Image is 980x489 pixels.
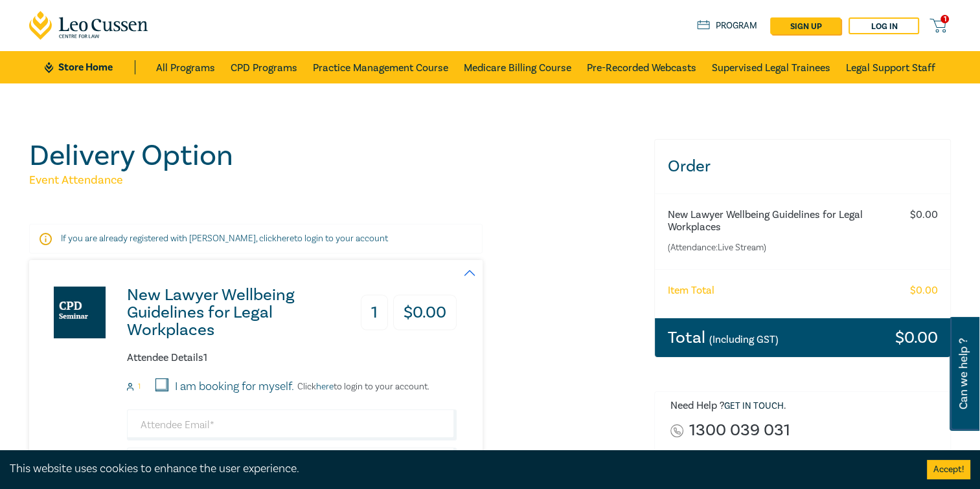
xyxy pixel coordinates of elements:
a: Practice Management Course [313,51,448,83]
span: 1 [940,15,949,23]
h3: $ 0.00 [895,329,937,346]
h3: New Lawyer Wellbeing Guidelines for Legal Workplaces [127,287,340,339]
h1: Delivery Option [29,139,639,173]
div: This website uses cookies to enhance the user experience. [10,461,907,477]
p: If you are already registered with [PERSON_NAME], click to login to your account [61,232,451,245]
h6: $ 0.00 [909,209,937,221]
h5: Event Attendance [29,173,639,188]
h6: Need Help ? . [670,400,941,413]
h6: New Lawyer Wellbeing Guidelines for Legal Workplaces [668,209,886,234]
label: I am booking for myself. [175,378,294,395]
h6: Item Total [668,285,714,297]
a: Log in [849,17,919,34]
a: Program [697,19,757,33]
small: 1 [138,382,141,391]
a: 1300 039 031 [689,422,790,439]
button: Accept cookies [927,460,970,479]
img: New Lawyer Wellbeing Guidelines for Legal Workplaces [54,287,106,338]
h3: Total [668,329,779,346]
a: sign up [770,17,841,34]
a: Pre-Recorded Webcasts [587,51,696,83]
a: Get in touch [724,400,784,412]
h6: $ 0.00 [909,285,937,297]
h3: $ 0.00 [393,295,457,331]
a: Legal Support Staff [846,51,935,83]
a: Medicare Billing Course [464,51,571,83]
h6: Attendee Details 1 [127,352,457,364]
p: Click to login to your account. [294,382,429,392]
small: (Attendance: Live Stream ) [668,241,886,254]
h3: Order [655,140,951,193]
a: Store Home [45,60,135,74]
span: Can we help ? [957,325,970,423]
a: Supervised Legal Trainees [712,51,830,83]
small: (Including GST) [709,333,779,346]
a: CPD Programs [231,51,297,83]
input: Attendee Email* [127,409,457,440]
a: All Programs [156,51,215,83]
a: here [277,233,294,244]
a: here [316,381,334,393]
h3: 1 [361,295,388,331]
